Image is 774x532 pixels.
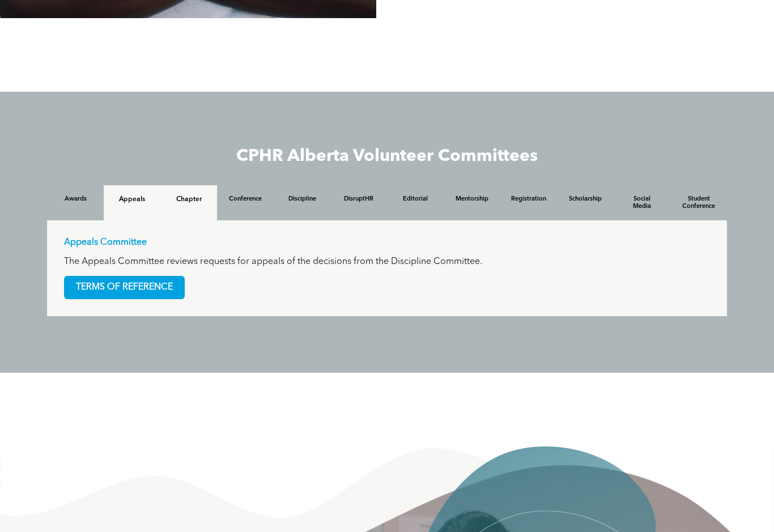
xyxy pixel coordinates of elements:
p: Appeals Committee [64,237,710,248]
h4: Student Conference [681,195,717,210]
h4: Conference [227,195,263,203]
h4: Editorial [397,195,433,203]
h4: Discipline [284,195,320,203]
h4: Scholarship [567,195,603,203]
h4: Registration [511,195,547,203]
span: CPHR Alberta Volunteer Committees [236,148,538,165]
h4: Chapter [171,195,207,203]
h4: Awards [57,195,93,203]
h4: Social Media [624,195,660,210]
h4: Appeals [114,195,150,203]
a: TERMS OF REFERENCE [64,276,185,299]
span: TERMS OF REFERENCE [65,276,184,299]
h4: Mentorship [454,195,490,203]
h4: DisruptHR [341,195,377,203]
p: The Appeals Committee reviews requests for appeals of the decisions from the Discipline Committee. [64,257,710,267]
